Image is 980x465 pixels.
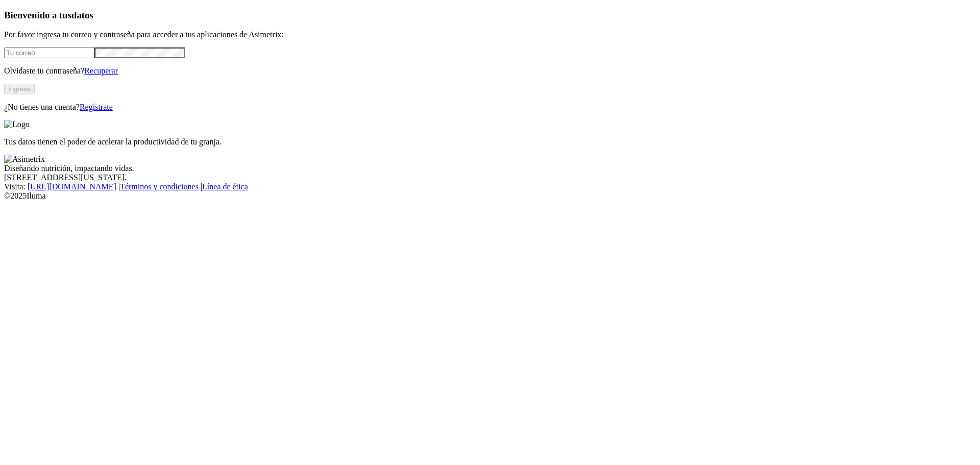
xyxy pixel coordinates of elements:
img: Asimetrix [4,155,45,164]
input: Tu correo [4,47,94,58]
p: Tus datos tienen el poder de acelerar la productividad de tu granja. [4,137,976,146]
p: Por favor ingresa tu correo y contraseña para acceder a tus aplicaciones de Asimetrix: [4,30,976,39]
div: [STREET_ADDRESS][US_STATE]. [4,173,976,182]
a: Recuperar [84,66,118,75]
a: Términos y condiciones [120,182,199,191]
div: Diseñando nutrición, impactando vidas. [4,164,976,173]
div: © 2025 Iluma [4,191,976,201]
p: Olvidaste tu contraseña? [4,66,976,76]
span: datos [71,10,93,20]
p: ¿No tienes una cuenta? [4,103,976,112]
a: Regístrate [80,103,113,111]
img: Logo [4,120,30,129]
button: Ingresa [4,84,35,94]
div: Visita : | | [4,182,976,191]
h3: Bienvenido a tus [4,10,976,21]
a: Línea de ética [202,182,248,191]
a: [URL][DOMAIN_NAME] [28,182,116,191]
